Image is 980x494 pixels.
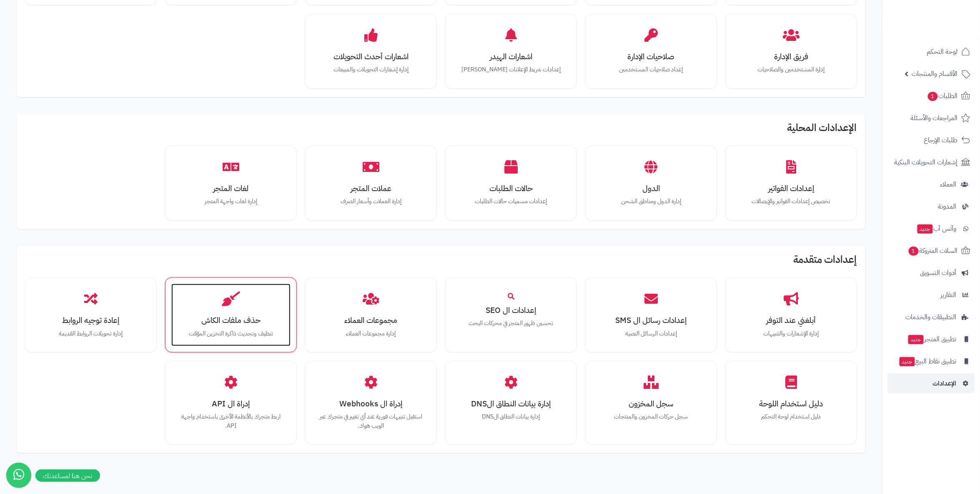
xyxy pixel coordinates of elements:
[740,399,842,408] h3: دليل استخدام اللوحة
[908,245,958,257] span: السلات المتروكة
[180,412,282,430] p: اربط متجرك بالأنظمة الأخرى باستخدام واجهة API.
[887,373,975,393] a: الإعدادات
[460,306,562,315] h3: إعدادات ال SEO
[928,92,938,101] span: 1
[887,197,975,217] a: المدونة
[40,316,142,325] h3: إعادة توجيه الروابط
[887,152,975,172] a: إشعارات التحويلات البنكية
[171,367,291,439] a: إدراة ال APIاربط متجرك بالأنظمة الأخرى باستخدام واجهة API.
[740,197,842,206] p: تخصيص إعدادات الفواتير والإيصالات
[912,68,958,80] span: الأقسام والمنتجات
[887,42,975,62] a: لوحة التحكم
[460,197,562,206] p: إعدادات مسميات حالات الطلبات
[460,319,562,328] p: تحسين ظهور المتجر في محركات البحث
[740,316,842,325] h3: أبلغني عند التوفر
[460,412,562,421] p: إدارة بيانات النطاق الDNS
[451,20,571,83] a: اشعارات الهيدرإعدادات شريط الإعلانات [PERSON_NAME]
[600,399,702,408] h3: سجل المخزون
[887,241,975,261] a: السلات المتروكة1
[31,284,150,346] a: إعادة توجيه الروابطإدارة تحويلات الروابط القديمة
[887,351,975,371] a: تطبيق نقاط البيعجديد
[740,65,842,74] p: إدارة المستخدمين والصلاحيات
[887,130,975,150] a: طلبات الإرجاع
[732,152,851,214] a: إعدادات الفواتيرتخصيص إعدادات الفواتير والإيصالات
[600,184,702,193] h3: الدول
[887,174,975,194] a: العملاء
[600,329,702,338] p: إعدادات الرسائل النصية
[451,152,571,214] a: حالات الطلباتإعدادات مسميات حالات الطلبات
[180,316,282,325] h3: حذف ملفات الكاش
[180,184,282,193] h3: لغات المتجر
[924,134,958,146] span: طلبات الإرجاع
[311,284,431,346] a: مجموعات العملاءإدارة مجموعات العملاء
[920,267,957,279] span: أدوات التسويق
[907,333,957,345] span: تطبيق المتجر
[451,367,571,430] a: إدارة بيانات النطاق الDNSإدارة بيانات النطاق الDNS
[933,378,957,389] span: الإعدادات
[917,223,957,234] span: وآتس آب
[917,224,933,234] span: جديد
[927,46,958,58] span: لوحة التحكم
[740,52,842,61] h3: فريق الإدارة
[320,329,422,338] p: إدارة مجموعات العملاء
[941,289,957,301] span: التقارير
[887,307,975,327] a: التطبيقات والخدمات
[171,152,291,214] a: لغات المتجرإدارة لغات واجهة المتجر
[311,367,431,439] a: إدراة ال Webhooksاستقبل تنبيهات فورية عند أي تغيير في متجرك عبر الويب هوك.
[732,20,851,83] a: فريق الإدارةإدارة المستخدمين والصلاحيات
[25,122,857,137] h2: الإعدادات المحلية
[906,311,957,323] span: التطبيقات والخدمات
[320,399,422,408] h3: إدراة ال Webhooks
[592,152,711,214] a: الدولإدارة الدول ومناطق الشحن
[900,357,915,366] span: جديد
[592,367,711,430] a: سجل المخزونسجل حركات المخزون والمنتجات
[911,112,958,124] span: المراجعات والأسئلة
[732,284,851,346] a: أبلغني عند التوفرإدارة الإشعارات والتنبيهات
[887,219,975,239] a: وآتس آبجديد
[909,247,919,256] span: 1
[311,152,431,214] a: عملات المتجرإدارة العملات وأسعار الصرف
[887,108,975,128] a: المراجعات والأسئلة
[895,156,958,168] span: إشعارات التحويلات البنكية
[592,284,711,346] a: إعدادات رسائل ال SMSإعدادات الرسائل النصية
[180,399,282,408] h3: إدراة ال API
[320,412,422,430] p: استقبل تنبيهات فورية عند أي تغيير في متجرك عبر الويب هوك.
[940,179,957,190] span: العملاء
[460,399,562,408] h3: إدارة بيانات النطاق الDNS
[600,52,702,61] h3: صلاحيات الإدارة
[171,284,291,346] a: حذف ملفات الكاشتنظيف وتحديث ذاكرة التخزين المؤقت
[600,197,702,206] p: إدارة الدول ومناطق الشحن
[592,20,711,83] a: صلاحيات الإدارةإعداد صلاحيات المستخدمين
[740,412,842,421] p: دليل استخدام لوحة التحكم
[320,316,422,325] h3: مجموعات العملاء
[899,355,957,367] span: تطبيق نقاط البيع
[25,254,857,269] h2: إعدادات متقدمة
[740,329,842,338] p: إدارة الإشعارات والتنبيهات
[460,184,562,193] h3: حالات الطلبات
[320,184,422,193] h3: عملات المتجر
[908,335,924,344] span: جديد
[938,201,957,212] span: المدونة
[927,90,958,102] span: الطلبات
[320,197,422,206] p: إدارة العملات وأسعار الصرف
[740,184,842,193] h3: إعدادات الفواتير
[732,367,851,430] a: دليل استخدام اللوحةدليل استخدام لوحة التحكم
[311,20,431,83] a: اشعارات أحدث التحويلاتإدارة إشعارات التحويلات والمبيعات
[320,52,422,61] h3: اشعارات أحدث التحويلات
[887,329,975,349] a: تطبيق المتجرجديد
[887,263,975,283] a: أدوات التسويق
[600,65,702,74] p: إعداد صلاحيات المستخدمين
[600,316,702,325] h3: إعدادات رسائل ال SMS
[600,412,702,421] p: سجل حركات المخزون والمنتجات
[180,329,282,338] p: تنظيف وتحديث ذاكرة التخزين المؤقت
[887,86,975,106] a: الطلبات1
[40,329,142,338] p: إدارة تحويلات الروابط القديمة
[460,65,562,74] p: إعدادات شريط الإعلانات [PERSON_NAME]
[451,284,571,336] a: إعدادات ال SEOتحسين ظهور المتجر في محركات البحث
[887,285,975,305] a: التقارير
[180,197,282,206] p: إدارة لغات واجهة المتجر
[320,65,422,74] p: إدارة إشعارات التحويلات والمبيعات
[460,52,562,61] h3: اشعارات الهيدر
